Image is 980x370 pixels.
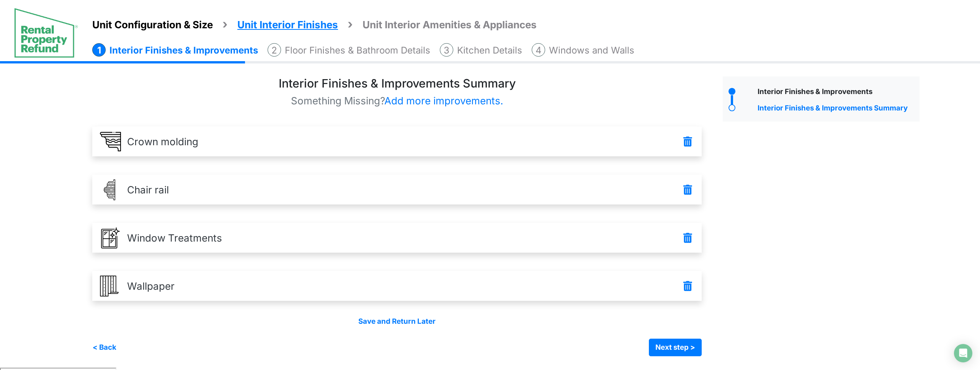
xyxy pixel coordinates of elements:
p: Something Missing? [92,93,702,108]
button: < Back [92,339,117,356]
span: Add more improvements. [384,95,503,107]
span: Unit Configuration & Size [92,19,213,31]
li: Interior Finishes & Improvements [92,43,258,57]
div: Interior Finishes & Improvements [756,86,920,99]
span: Unit Interior Finishes [237,19,338,31]
img: window-treatments_lyQzTDc.png [100,227,121,248]
button: Next step > [649,339,702,356]
li: Windows and Walls [532,43,634,57]
li: Kitchen Details [440,43,522,57]
a: Save and Return Later [358,317,436,326]
p: Window Treatments [127,230,222,245]
div: Interior Finishes & Improvements Summary [756,103,920,115]
p: Wallpaper [127,279,175,294]
img: Chair_Rail.png [100,179,121,200]
li: Floor Finishes & Bathroom Details [268,43,430,57]
img: crown-molding.png [100,131,121,152]
img: spp logo [14,7,78,58]
p: Crown molding [127,134,198,149]
div: Open Intercom Messenger [954,344,972,362]
p: Chair rail [127,182,169,197]
h3: Interior Finishes & Improvements Summary [92,76,702,90]
span: Unit Interior Amenities & Appliances [363,19,537,31]
img: wallpaper.png [100,276,121,297]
